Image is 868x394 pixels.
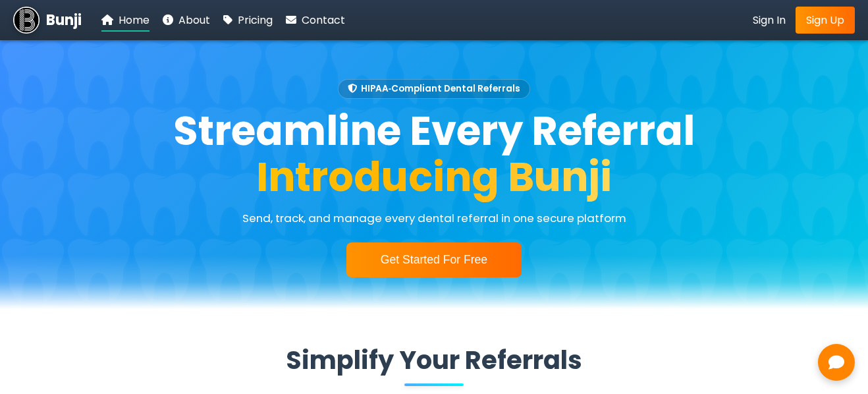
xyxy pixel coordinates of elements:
[101,12,149,28] a: Home
[753,12,786,28] a: Sign In
[796,7,855,34] a: Sign Up
[256,149,612,205] span: Introducing Bunji
[13,7,82,33] a: Bunji
[46,9,82,31] span: Bunji
[338,79,531,99] span: HIPAA‑Compliant Dental Referrals
[178,13,210,28] span: About
[753,13,786,28] span: Sign In
[286,12,345,28] a: Contact
[97,345,771,376] h2: Simplify Your Referrals
[13,7,40,33] img: Bunji Dental Referral Management
[346,242,522,277] button: Get Started For Free
[238,13,273,28] span: Pricing
[163,12,210,28] a: About
[806,13,844,28] span: Sign Up
[223,12,273,28] a: Pricing
[302,13,345,28] span: Contact
[242,210,626,227] p: Send, track, and manage every dental referral in one secure platform
[818,344,855,381] button: Open chat
[119,13,149,28] span: Home
[173,103,695,159] span: Streamline Every Referral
